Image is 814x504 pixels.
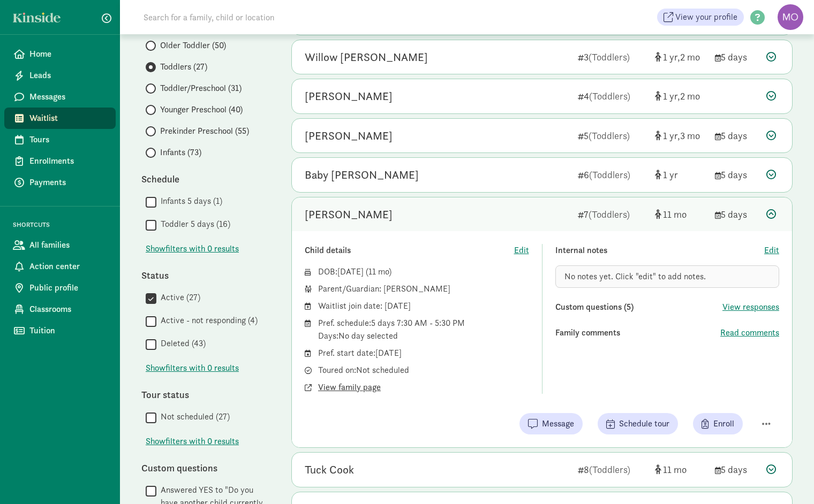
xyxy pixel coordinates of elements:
[663,129,680,142] span: 1
[655,207,706,222] div: [object Object]
[4,234,116,256] a: All families
[663,90,680,102] span: 1
[305,461,354,478] div: Tuck Cook
[156,410,230,423] label: Not scheduled (27)
[578,50,646,64] div: 3
[305,88,393,105] div: Finn Dodd
[4,86,116,108] a: Messages
[578,462,646,477] div: 8
[4,150,116,172] a: Enrollments
[29,239,107,251] span: All families
[4,277,116,299] a: Public profile
[318,282,529,295] div: Parent/Guardian: [PERSON_NAME]
[663,208,687,220] span: 11
[156,337,206,350] label: Deleted (43)
[578,89,646,103] div: 4
[146,362,239,375] span: Show filters with 0 results
[4,172,116,193] a: Payments
[722,301,779,314] button: View responses
[146,435,239,448] button: Showfilters with 0 results
[160,82,242,95] span: Toddler/Preschool (31)
[146,362,239,375] button: Showfilters with 0 results
[764,244,779,257] button: Edit
[318,347,529,360] div: Pref. start date: [DATE]
[693,413,743,434] button: Enroll
[29,155,107,167] span: Enrollments
[29,69,107,82] span: Leads
[655,167,706,182] div: [object Object]
[29,176,107,189] span: Payments
[680,90,700,102] span: 2
[160,39,226,52] span: Older Toddler (50)
[305,127,393,144] div: Benjamin Lopez
[589,129,630,142] span: (Toddlers)
[4,129,116,150] a: Tours
[715,128,758,143] div: 5 days
[318,381,381,394] button: View family page
[715,167,758,182] div: 5 days
[29,133,107,146] span: Tours
[4,299,116,320] a: Classrooms
[578,128,646,143] div: 5
[337,266,364,277] span: [DATE]
[318,364,529,377] div: Toured on: Not scheduled
[29,324,107,337] span: Tuition
[4,65,116,86] a: Leads
[29,112,107,125] span: Waitlist
[589,51,630,63] span: (Toddlers)
[156,291,200,304] label: Active (27)
[4,43,116,65] a: Home
[29,48,107,60] span: Home
[589,208,630,220] span: (Toddlers)
[160,125,249,138] span: Prekinder Preschool (55)
[715,50,758,64] div: 5 days
[578,167,646,182] div: 6
[564,271,706,282] span: No notes yet. Click "edit" to add notes.
[598,413,678,434] button: Schedule tour
[29,281,107,294] span: Public profile
[318,265,529,278] div: DOB: ( )
[663,51,680,63] span: 1
[655,50,706,64] div: [object Object]
[4,256,116,277] a: Action center
[514,244,529,257] button: Edit
[589,169,630,181] span: (Toddlers)
[29,303,107,316] span: Classrooms
[720,326,779,339] button: Read comments
[619,417,669,430] span: Schedule tour
[146,242,239,255] button: Showfilters with 0 results
[160,60,207,73] span: Toddlers (27)
[141,172,270,186] div: Schedule
[318,317,529,342] div: Pref. schedule: 5 days 7:30 AM - 5:30 PM Days: No day selected
[141,268,270,282] div: Status
[555,326,721,339] div: Family comments
[156,195,222,208] label: Infants 5 days (1)
[657,9,744,26] a: View your profile
[680,51,700,63] span: 2
[655,128,706,143] div: [object Object]
[663,463,687,476] span: 11
[555,301,723,314] div: Custom questions (5)
[589,463,630,476] span: (Toddlers)
[156,218,230,231] label: Toddler 5 days (16)
[160,103,243,116] span: Younger Preschool (40)
[555,244,765,257] div: Internal notes
[29,90,107,103] span: Messages
[713,417,734,430] span: Enroll
[146,435,239,448] span: Show filters with 0 results
[137,6,438,28] input: Search for a family, child or location
[29,260,107,273] span: Action center
[305,166,419,184] div: Baby Meier
[4,108,116,129] a: Waitlist
[715,207,758,222] div: 5 days
[760,453,814,504] iframe: Chat Widget
[141,387,270,402] div: Tour status
[663,169,678,181] span: 1
[680,129,700,142] span: 3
